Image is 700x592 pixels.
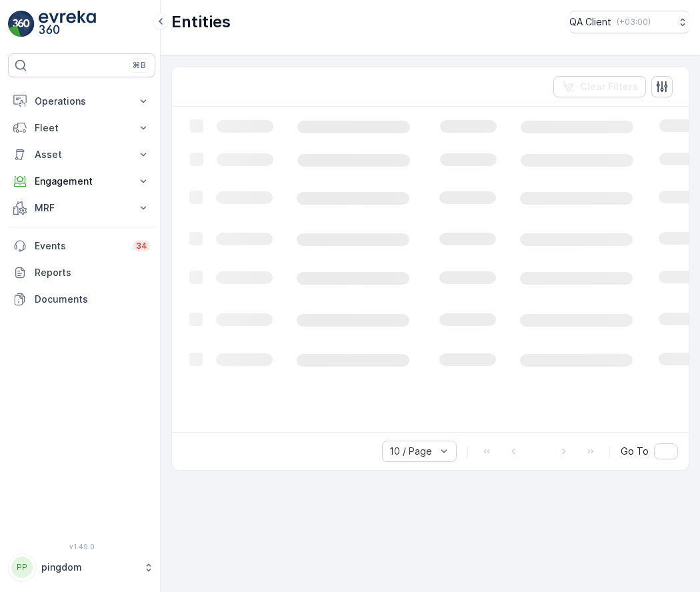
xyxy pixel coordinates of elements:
button: MRF [8,195,155,221]
a: Documents [8,286,155,313]
img: logo_light-DOdMpM7g.png [39,11,96,37]
p: pingdom [41,561,137,574]
span: Go To [621,445,649,458]
p: MRF [35,201,129,215]
p: Events [35,239,125,253]
button: QA Client(+03:00) [569,11,689,33]
img: logo [8,11,35,37]
p: Entities [171,11,231,33]
button: Operations [8,88,155,115]
p: ( +03:00 ) [617,17,651,27]
p: Operations [35,95,129,108]
p: Fleet [35,121,129,135]
button: Fleet [8,115,155,141]
button: Engagement [8,168,155,195]
a: Events34 [8,233,155,259]
p: QA Client [569,15,611,29]
button: Asset [8,141,155,168]
p: Documents [35,293,150,306]
div: PP [11,557,33,578]
button: Clear Filters [553,76,646,97]
p: ⌘B [133,60,146,71]
p: Reports [35,266,150,279]
p: Asset [35,148,129,161]
a: Reports [8,259,155,286]
span: v 1.49.0 [8,543,155,551]
p: Engagement [35,175,129,188]
p: 34 [136,241,147,251]
button: PPpingdom [8,553,155,581]
p: Clear Filters [580,80,638,93]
